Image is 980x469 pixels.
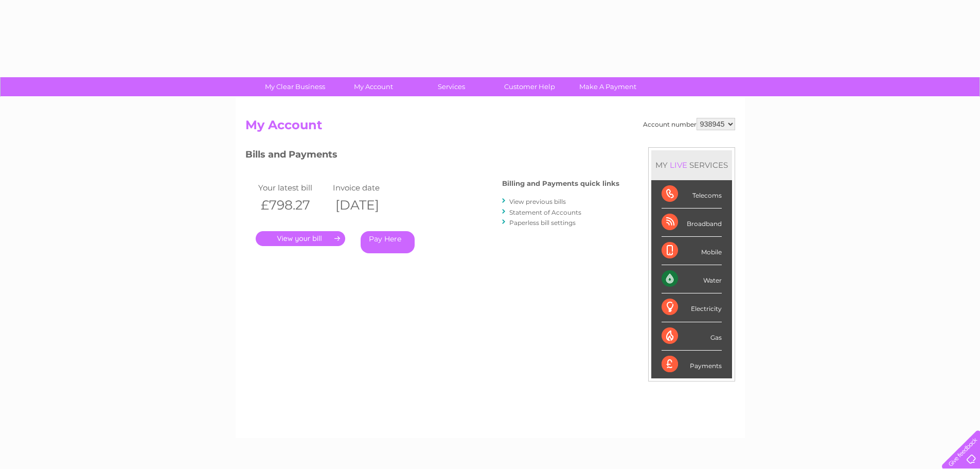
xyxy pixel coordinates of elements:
a: My Clear Business [253,77,337,96]
div: Electricity [662,293,722,322]
a: View previous bills [509,198,566,205]
th: £798.27 [256,195,330,216]
div: Payments [662,351,722,378]
div: Telecoms [662,180,722,209]
a: Paperless bill settings [509,219,576,227]
a: Statement of Accounts [509,209,581,216]
h3: Bills and Payments [245,147,619,165]
td: Your latest bill [256,181,330,195]
div: Account number [643,118,735,130]
a: Customer Help [487,77,572,96]
a: Pay Here [361,231,415,253]
div: LIVE [668,160,689,170]
h4: Billing and Payments quick links [502,180,619,187]
div: Mobile [662,237,722,265]
div: Gas [662,322,722,351]
a: Make A Payment [565,77,650,96]
a: . [256,231,345,246]
td: Invoice date [330,181,405,195]
a: My Account [331,77,416,96]
div: Water [662,265,722,293]
a: Services [409,77,494,96]
div: Broadband [662,209,722,237]
th: [DATE] [330,195,405,216]
h2: My Account [245,118,735,137]
div: MY SERVICES [651,150,732,180]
